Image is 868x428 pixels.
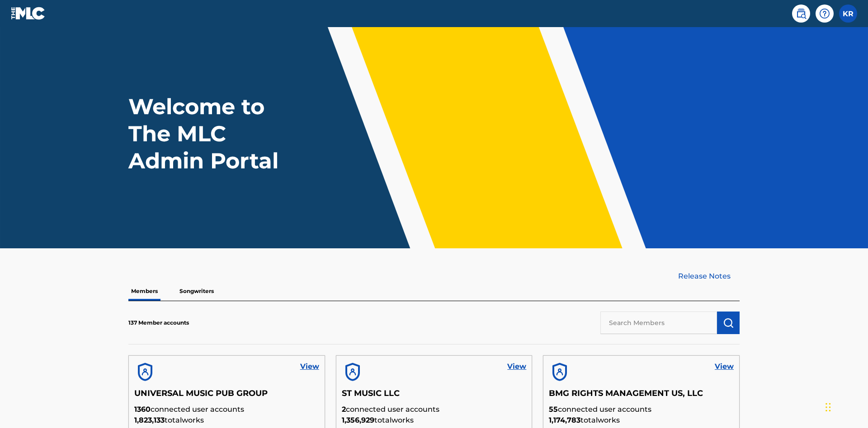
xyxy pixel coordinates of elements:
a: View [507,361,526,372]
img: account [342,361,363,383]
p: Members [128,282,160,301]
div: User Menu [839,5,857,23]
img: account [134,361,156,383]
a: View [300,361,319,372]
input: Search Members [600,312,717,334]
p: connected user accounts [342,404,527,415]
div: Help [816,5,834,23]
p: connected user accounts [134,404,319,415]
h5: BMG RIGHTS MANAGEMENT US, LLC [549,388,734,404]
span: 2 [342,405,346,414]
img: account [549,361,571,383]
img: MLC Logo [11,7,46,20]
img: Search Works [723,317,734,328]
a: View [715,361,734,372]
h1: Welcome to The MLC Admin Portal [128,93,297,174]
h5: ST MUSIC LLC [342,388,527,404]
p: Songwriters [177,282,217,301]
img: help [819,8,830,19]
span: 1,823,133 [134,416,165,424]
img: search [796,8,807,19]
p: total works [342,415,527,426]
div: Drag [826,394,831,421]
h5: UNIVERSAL MUSIC PUB GROUP [134,388,319,404]
a: Release Notes [678,271,740,282]
span: 55 [549,405,558,414]
span: 1,174,783 [549,416,580,424]
p: 137 Member accounts [128,319,189,327]
span: 1,356,929 [342,416,374,424]
p: connected user accounts [549,404,734,415]
span: 1360 [134,405,151,414]
p: total works [134,415,319,426]
iframe: Chat Widget [823,385,868,428]
p: total works [549,415,734,426]
a: Public Search [792,5,810,23]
